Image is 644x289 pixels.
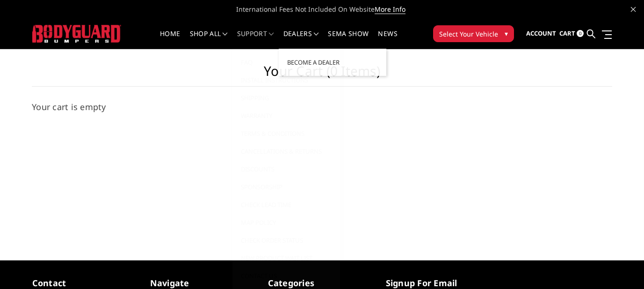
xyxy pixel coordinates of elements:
a: Become a Dealer [282,53,383,71]
a: Contact Us [236,267,336,285]
h3: Your cart is empty [32,101,612,113]
img: BODYGUARD BUMPERS [32,25,121,42]
span: Account [526,29,556,37]
a: Account [526,21,556,46]
a: Home [160,30,180,49]
span: ▾ [505,29,508,38]
a: SEMA Show [328,30,369,49]
a: Shipping [236,89,336,107]
a: Dealers [283,30,319,49]
span: 0 [577,30,584,37]
a: Cancellations & Returns [236,142,336,160]
h1: Your Cart (0 items) [32,63,612,87]
a: More Info [375,5,405,14]
a: Cart 0 [559,21,584,46]
a: Install Instructions [236,71,336,89]
span: Select Your Vehicle [439,29,498,39]
a: Sponsorship [236,178,336,196]
a: New Product Wait List [236,249,336,267]
a: Warranty [236,107,336,125]
a: Check Order Status [236,231,336,249]
a: Discounts [236,160,336,178]
a: FAQ [236,53,336,71]
a: Support [237,30,274,49]
span: Cart [559,29,575,37]
a: shop all [190,30,228,49]
button: Select Your Vehicle [433,25,514,42]
a: Terms & Conditions [236,125,336,142]
a: Check Lead Time [236,196,336,214]
a: News [378,30,397,49]
a: MAP Policy [236,214,336,231]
